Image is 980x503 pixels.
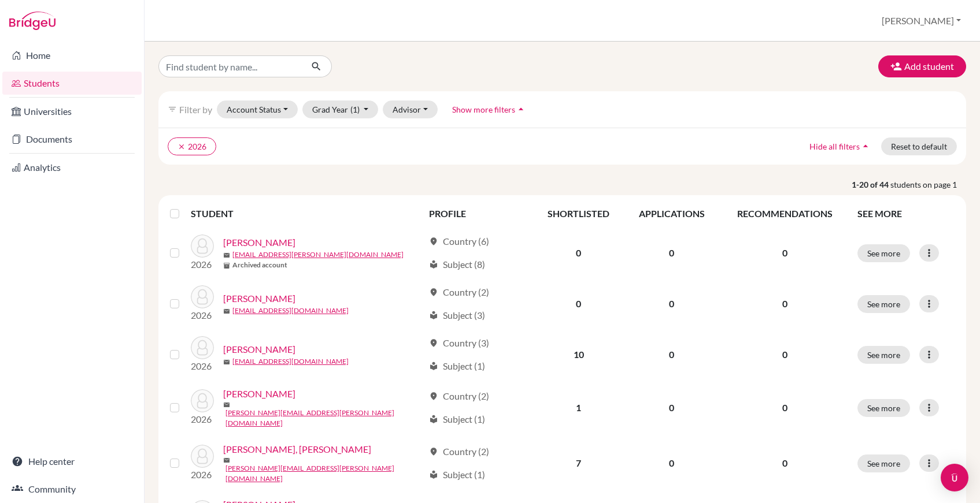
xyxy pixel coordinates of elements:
[2,128,142,151] a: Documents
[232,260,287,270] b: Archived account
[223,262,230,269] span: inventory_2
[624,200,719,228] th: APPLICATIONS
[225,463,424,484] a: [PERSON_NAME][EMAIL_ADDRESS][PERSON_NAME][DOMAIN_NAME]
[223,236,295,249] a: [PERSON_NAME]
[533,380,624,435] td: 1
[624,278,719,329] td: 0
[191,258,214,271] p: 2026
[881,137,957,155] button: Reset to default
[852,178,890,191] strong: 1-20 of 44
[223,457,230,464] span: mail
[225,408,424,429] a: [PERSON_NAME][EMAIL_ADDRESS][PERSON_NAME][DOMAIN_NAME]
[850,200,961,228] th: SEE MORE
[429,445,489,459] div: Country (2)
[809,141,860,151] span: Hide all filters
[179,104,212,115] span: Filter by
[429,470,438,479] span: local_library
[800,137,881,155] button: Hide all filtersarrow_drop_up
[223,292,295,305] a: [PERSON_NAME]
[2,44,142,67] a: Home
[191,234,214,258] img: Adams, Kaitlin
[223,359,230,366] span: mail
[429,311,438,320] span: local_library
[191,445,214,468] img: Carey, Jackson
[429,336,489,350] div: Country (3)
[857,454,910,472] button: See more
[429,234,489,248] div: Country (6)
[168,105,177,114] i: filter_list
[168,137,216,155] button: clear2026
[429,288,438,297] span: location_on
[223,401,230,408] span: mail
[2,450,142,473] a: Help center
[191,336,214,359] img: Briard, Sophia
[177,143,186,151] i: clear
[533,200,624,228] th: SHORTLISTED
[624,329,719,380] td: 0
[857,244,910,262] button: See more
[429,415,438,424] span: local_library
[191,468,214,482] p: 2026
[877,10,966,32] button: [PERSON_NAME]
[429,447,438,456] span: location_on
[191,285,214,308] img: Bethell, Camryn
[429,338,438,348] span: location_on
[9,12,56,30] img: Bridge-U
[232,305,349,316] a: [EMAIL_ADDRESS][DOMAIN_NAME]
[890,178,966,191] span: students on page 1
[857,399,910,417] button: See more
[429,468,485,482] div: Subject (1)
[452,105,515,114] span: Show more filters
[429,359,485,373] div: Subject (1)
[941,464,968,491] div: Open Intercom Messenger
[429,392,438,401] span: location_on
[857,346,910,364] button: See more
[726,401,844,415] p: 0
[857,295,910,313] button: See more
[515,103,527,115] i: arrow_drop_up
[2,72,142,95] a: Students
[726,297,844,311] p: 0
[422,200,533,228] th: PROFILE
[442,100,537,118] button: Show more filtersarrow_drop_up
[191,389,214,412] img: Butler, Ethan
[2,156,142,179] a: Analytics
[429,308,485,322] div: Subject (3)
[429,285,489,299] div: Country (2)
[429,260,438,269] span: local_library
[191,200,422,228] th: STUDENT
[429,362,438,371] span: local_library
[624,435,719,491] td: 0
[191,359,214,373] p: 2026
[191,412,214,426] p: 2026
[726,348,844,362] p: 0
[533,435,624,491] td: 7
[533,228,624,278] td: 0
[191,308,214,322] p: 2026
[719,200,850,228] th: RECOMMENDATIONS
[2,100,142,123] a: Universities
[223,308,230,315] span: mail
[302,100,379,118] button: Grad Year(1)
[624,228,719,278] td: 0
[350,105,360,114] span: (1)
[217,100,298,118] button: Account Status
[533,278,624,329] td: 0
[232,249,404,260] a: [EMAIL_ADDRESS][PERSON_NAME][DOMAIN_NAME]
[223,442,371,456] a: [PERSON_NAME], [PERSON_NAME]
[429,412,485,426] div: Subject (1)
[223,252,230,259] span: mail
[726,456,844,470] p: 0
[878,55,966,77] button: Add student
[533,329,624,380] td: 10
[223,387,295,401] a: [PERSON_NAME]
[232,356,349,367] a: [EMAIL_ADDRESS][DOMAIN_NAME]
[429,389,489,403] div: Country (2)
[429,258,485,271] div: Subject (8)
[383,100,438,118] button: Advisor
[726,246,844,260] p: 0
[860,140,871,152] i: arrow_drop_up
[624,380,719,435] td: 0
[429,237,438,246] span: location_on
[2,478,142,501] a: Community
